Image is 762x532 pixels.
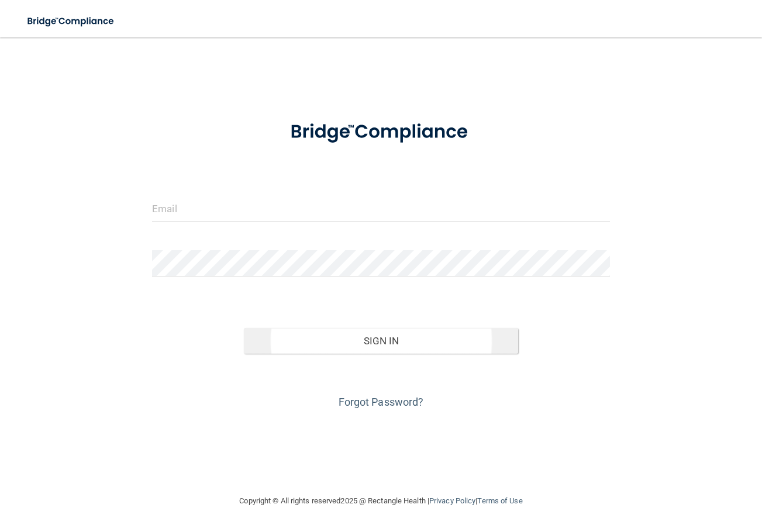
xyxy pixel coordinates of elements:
[244,328,519,354] button: Sign In
[271,108,491,157] img: bridge_compliance_login_screen.278c3ca4.svg
[339,396,424,408] a: Forgot Password?
[168,482,595,520] div: Copyright © All rights reserved 2025 @ Rectangle Health | |
[477,496,522,505] a: Terms of Use
[560,449,748,496] iframe: Drift Widget Chat Controller
[429,496,475,505] a: Privacy Policy
[18,9,125,33] img: bridge_compliance_login_screen.278c3ca4.svg
[152,195,610,222] input: Email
